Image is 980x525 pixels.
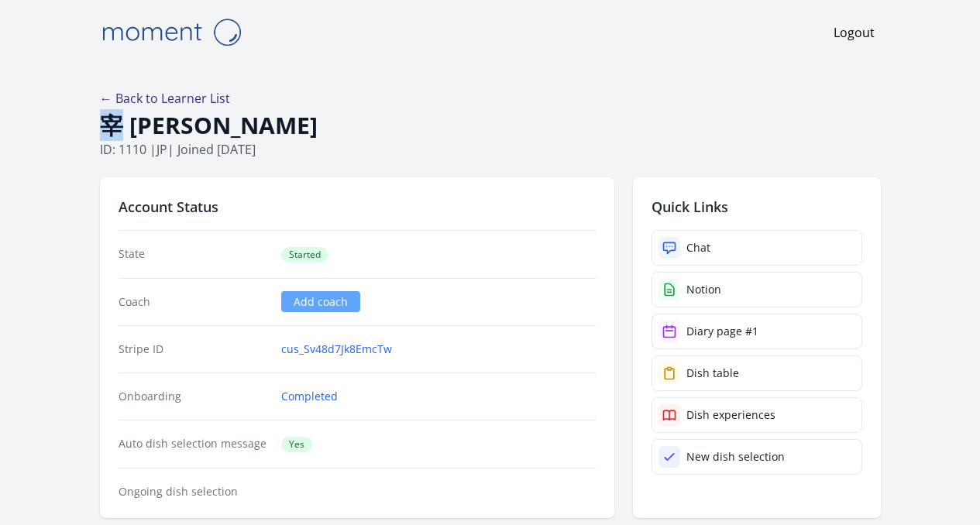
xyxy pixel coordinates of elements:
a: ← Back to Learner List [100,90,230,107]
div: Diary page #1 [686,324,758,339]
div: Chat [686,240,710,256]
h2: Account Status [119,196,596,218]
span: jp [156,141,167,158]
h2: Quick Links [652,196,862,218]
span: Started [281,247,328,262]
dt: Auto dish selection message [119,436,270,452]
a: Logout [834,23,875,42]
div: New dish selection [686,449,785,465]
dt: Stripe ID [119,341,270,357]
div: Dish experiences [686,407,775,423]
div: Notion [686,282,721,297]
img: Moment [94,12,249,52]
a: cus_Sv48d7Jk8EmcTw [281,341,392,357]
a: Add coach [281,291,360,312]
a: Notion [652,272,862,307]
a: Dish table [652,355,862,391]
a: Diary page #1 [652,314,862,349]
a: Dish experiences [652,397,862,433]
dt: Onboarding [119,389,270,404]
dt: State [119,246,270,262]
a: Chat [652,230,862,266]
span: Yes [281,437,312,452]
div: Dish table [686,365,739,381]
dt: Coach [119,294,270,310]
p: ID: 1110 | | Joined [DATE] [100,140,881,159]
h1: 宰 [PERSON_NAME] [100,111,881,140]
dt: Ongoing dish selection [119,484,270,499]
a: Completed [281,389,338,404]
a: New dish selection [652,439,862,475]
